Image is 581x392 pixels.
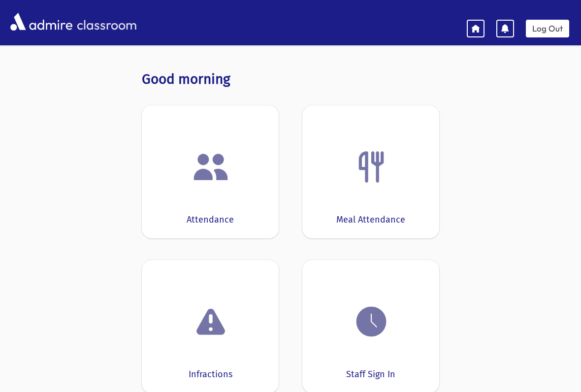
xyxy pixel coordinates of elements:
img: Fork.png [353,148,390,186]
h3: Good morning [142,71,439,88]
div: Infractions [189,368,232,381]
div: Staff Sign In [346,368,395,381]
div: Attendance [187,213,234,227]
img: AdmirePro [8,10,75,33]
div: Meal Attendance [336,213,405,227]
img: clock.png [353,303,390,340]
img: users.png [192,148,229,186]
img: exclamation.png [192,305,229,342]
span: classroom [75,9,137,35]
a: Log Out [526,20,569,37]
